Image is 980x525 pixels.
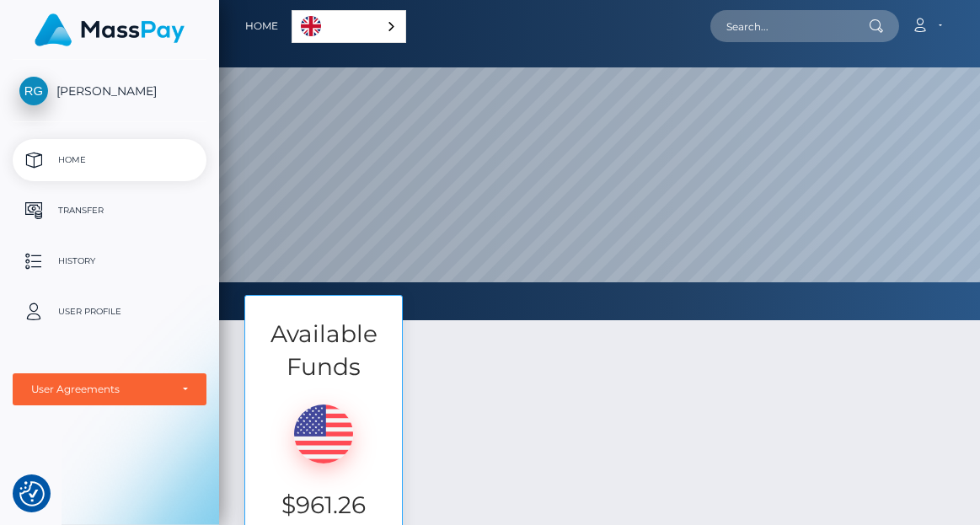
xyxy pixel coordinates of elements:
a: User Profile [13,291,206,333]
a: Home [13,139,206,181]
a: History [13,240,206,282]
p: User Profile [19,299,200,324]
img: MassPay [35,13,185,46]
img: USD.png [294,404,353,463]
p: Home [19,147,200,173]
div: User Agreements [31,383,169,396]
p: History [19,249,200,274]
p: Transfer [19,198,200,223]
a: Transfer [13,190,206,232]
a: Home [245,8,278,44]
button: User Agreements [13,373,206,405]
input: Search... [710,10,869,42]
h3: Available Funds [245,318,402,383]
a: English [292,11,405,42]
h3: $961.26 [258,489,389,522]
div: Language [292,10,406,43]
button: Consent Preferences [19,481,45,506]
span: [PERSON_NAME] [13,83,206,99]
aside: Language selected: English [292,10,406,43]
img: Revisit consent button [19,481,45,506]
